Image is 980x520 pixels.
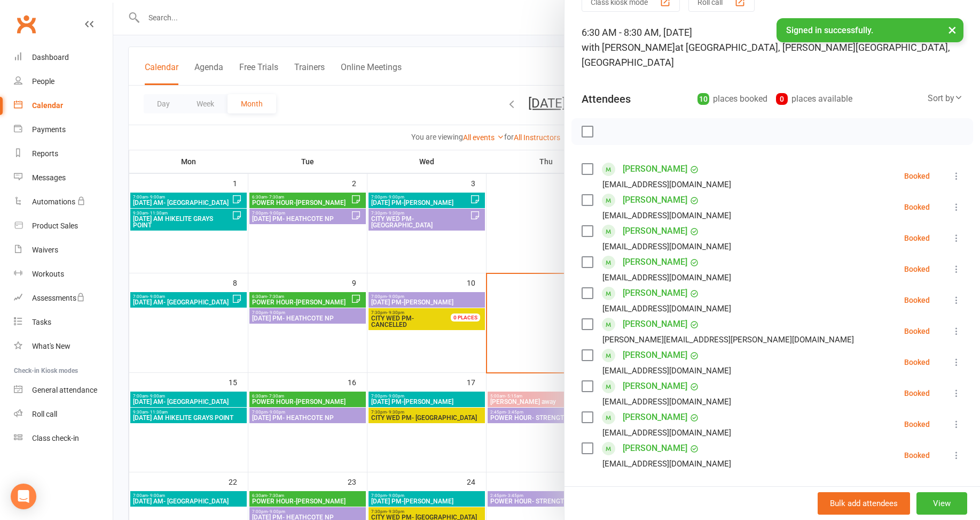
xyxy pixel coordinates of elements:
button: View [916,492,967,515]
a: [PERSON_NAME] [623,160,687,178]
div: [EMAIL_ADDRESS][DOMAIN_NAME] [602,209,731,223]
a: Payments [14,118,113,142]
div: 10 [697,93,709,105]
div: [EMAIL_ADDRESS][DOMAIN_NAME] [602,457,731,471]
span: with [PERSON_NAME] [582,42,675,53]
a: [PERSON_NAME] [623,285,687,302]
a: What's New [14,334,113,358]
div: 0 [776,93,788,105]
div: General attendance [32,386,97,394]
div: [EMAIL_ADDRESS][DOMAIN_NAME] [602,240,731,254]
a: Waivers [14,238,113,262]
div: Workouts [32,270,64,278]
div: Sort by [928,91,963,105]
div: Booked [904,265,930,273]
div: [EMAIL_ADDRESS][DOMAIN_NAME] [602,271,731,285]
div: Booked [904,172,930,180]
a: [PERSON_NAME] [623,223,687,240]
a: Assessments [14,286,113,310]
div: Booked [904,234,930,242]
div: Booked [904,296,930,304]
div: Payments [32,125,66,134]
a: General attendance kiosk mode [14,378,113,402]
div: Calendar [32,101,63,110]
div: [EMAIL_ADDRESS][DOMAIN_NAME] [602,364,731,378]
a: Clubworx [13,11,40,37]
div: Reports [32,149,58,158]
div: [EMAIL_ADDRESS][DOMAIN_NAME] [602,178,731,192]
a: Product Sales [14,214,113,238]
div: Booked [904,389,930,397]
div: 6:30 AM - 8:30 AM, [DATE] [582,25,963,70]
div: Messages [32,173,66,182]
div: Product Sales [32,221,78,230]
div: Booked [904,203,930,211]
a: Dashboard [14,45,113,70]
div: [PERSON_NAME][EMAIL_ADDRESS][PERSON_NAME][DOMAIN_NAME] [602,333,854,347]
div: Assessments [32,294,85,302]
div: Booked [904,452,930,459]
a: [PERSON_NAME] [623,409,687,426]
div: Open Intercom Messenger [11,484,36,509]
a: Class kiosk mode [14,426,113,450]
button: × [943,18,962,41]
div: places available [776,91,852,106]
a: Automations [14,190,113,214]
a: Calendar [14,94,113,118]
a: [PERSON_NAME] [623,192,687,209]
a: [PERSON_NAME] [623,316,687,333]
span: Signed in successfully. [786,25,873,35]
a: [PERSON_NAME] [623,347,687,364]
div: Booked [904,420,930,428]
div: People [32,77,54,86]
div: What's New [32,342,70,350]
button: Bulk add attendees [818,492,910,515]
a: Reports [14,142,113,166]
div: Booked [904,358,930,366]
a: Roll call [14,402,113,426]
div: Dashboard [32,53,69,62]
a: [PERSON_NAME] [623,440,687,457]
div: [EMAIL_ADDRESS][DOMAIN_NAME] [602,395,731,409]
div: places booked [697,91,767,106]
a: [PERSON_NAME] [623,254,687,271]
div: Attendees [582,91,631,106]
a: [PERSON_NAME] [623,378,687,395]
div: Waivers [32,246,58,254]
div: Booked [904,327,930,335]
a: Workouts [14,262,113,286]
a: Messages [14,166,113,190]
a: People [14,70,113,94]
div: Roll call [32,410,57,418]
div: Automations [32,197,75,206]
div: Tasks [32,318,51,326]
div: [EMAIL_ADDRESS][DOMAIN_NAME] [602,302,731,316]
div: Class check-in [32,434,79,442]
a: Tasks [14,310,113,334]
div: [EMAIL_ADDRESS][DOMAIN_NAME] [602,426,731,440]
